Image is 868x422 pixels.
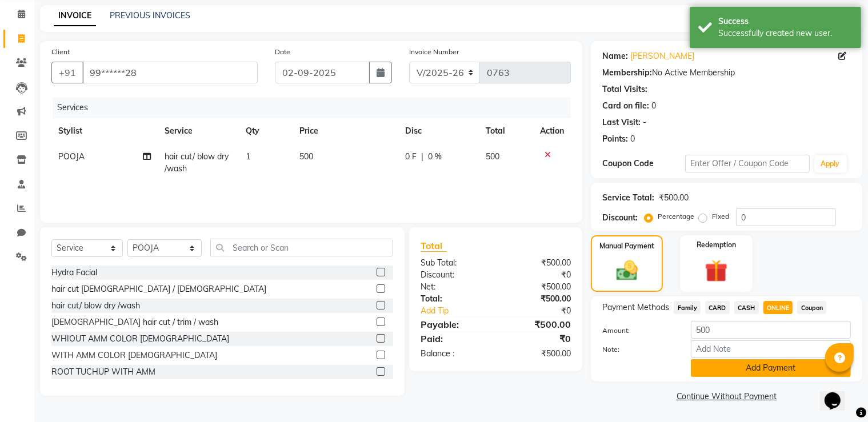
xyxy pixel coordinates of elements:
[533,118,571,144] th: Action
[698,257,735,285] img: _gift.svg
[718,15,853,27] div: Success
[486,151,499,162] span: 500
[51,118,158,144] th: Stylist
[409,47,459,57] label: Invoice Number
[398,118,479,144] th: Disc
[158,118,239,144] th: Service
[412,257,496,269] div: Sub Total:
[58,151,85,162] span: POOJA
[510,305,579,317] div: ₹0
[630,50,694,62] a: [PERSON_NAME]
[51,267,97,279] div: Hydra Facial
[691,359,851,377] button: Add Payment
[763,301,793,314] span: ONLINE
[51,62,83,83] button: +91
[51,283,266,295] div: hair cut [DEMOGRAPHIC_DATA] / [DEMOGRAPHIC_DATA]
[658,211,694,222] label: Percentage
[602,133,628,145] div: Points:
[479,118,534,144] th: Total
[165,151,229,174] span: hair cut/ blow dry /wash
[496,348,580,360] div: ₹500.00
[412,281,496,293] div: Net:
[51,366,155,378] div: ROOT TUCHUP WITH AMM
[428,151,442,163] span: 0 %
[718,27,853,39] div: Successfully created new user.
[602,212,638,224] div: Discount:
[299,151,313,162] span: 500
[412,332,496,345] div: Paid:
[674,301,701,314] span: Family
[602,116,641,128] div: Last Visit:
[239,118,293,144] th: Qty
[602,67,851,79] div: No Active Membership
[593,391,860,403] a: Continue Without Payment
[496,281,580,293] div: ₹500.00
[602,158,685,170] div: Coupon Code
[602,192,654,204] div: Service Total:
[54,6,96,26] a: INVOICE
[705,301,730,314] span: CARD
[51,47,70,57] label: Client
[293,118,398,144] th: Price
[405,151,417,163] span: 0 F
[51,300,140,312] div: hair cut/ blow dry /wash
[814,155,847,172] button: Apply
[602,83,647,95] div: Total Visits:
[275,47,290,57] label: Date
[412,293,496,305] div: Total:
[110,10,190,21] a: PREVIOUS INVOICES
[691,321,851,339] input: Amount
[421,240,447,252] span: Total
[630,133,635,145] div: 0
[496,257,580,269] div: ₹500.00
[496,269,580,281] div: ₹0
[659,192,689,204] div: ₹500.00
[602,67,652,79] div: Membership:
[412,305,510,317] a: Add Tip
[496,332,580,345] div: ₹0
[594,344,682,355] label: Note:
[51,316,218,328] div: [DEMOGRAPHIC_DATA] hair cut / trim / wash
[51,333,229,345] div: WHIOUT AMM COLOR [DEMOGRAPHIC_DATA]
[53,97,579,118] div: Services
[421,151,423,163] span: |
[651,100,656,112] div: 0
[691,340,851,358] input: Add Note
[820,376,857,411] iframe: chat widget
[797,301,826,314] span: Coupon
[697,240,736,250] label: Redemption
[602,50,628,62] div: Name:
[602,302,669,314] span: Payment Methods
[599,241,654,251] label: Manual Payment
[246,151,250,162] span: 1
[594,325,682,336] label: Amount:
[82,62,258,83] input: Search by Name/Mobile/Email/Code
[610,258,645,283] img: _cash.svg
[412,269,496,281] div: Discount:
[496,317,580,331] div: ₹500.00
[685,155,809,172] input: Enter Offer / Coupon Code
[496,293,580,305] div: ₹500.00
[210,239,393,256] input: Search or Scan
[734,301,759,314] span: CASH
[712,211,729,222] label: Fixed
[51,349,217,361] div: WITH AMM COLOR [DEMOGRAPHIC_DATA]
[602,100,649,112] div: Card on file:
[412,317,496,331] div: Payable:
[643,116,646,128] div: -
[412,348,496,360] div: Balance :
